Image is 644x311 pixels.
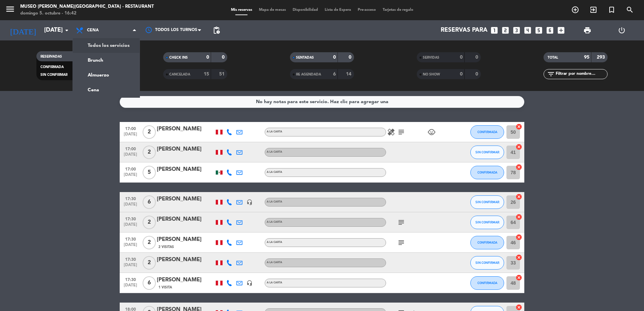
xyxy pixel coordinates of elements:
[516,304,522,311] i: cancel
[475,150,499,154] span: SIN CONFIRMAR
[122,124,139,132] span: 17:00
[122,132,139,140] span: [DATE]
[470,125,504,139] button: CONFIRMADA
[40,55,62,58] span: RESERVADAS
[546,26,554,35] i: looks_6
[289,8,321,12] span: Disponibilidad
[157,165,214,174] div: [PERSON_NAME]
[267,241,282,244] span: A la carta
[523,26,532,35] i: looks_4
[516,214,522,220] i: cancel
[157,255,214,264] div: [PERSON_NAME]
[256,98,388,106] div: No hay notas para este servicio. Haz clic para agregar una
[589,6,597,14] i: exit_to_app
[354,8,379,12] span: Pre-acceso
[204,72,209,76] strong: 15
[228,8,256,12] span: Mis reservas
[501,26,510,35] i: looks_two
[477,170,497,174] span: CONFIRMADA
[157,235,214,244] div: [PERSON_NAME]
[423,56,439,59] span: SERVIDAS
[73,83,140,97] a: Cena
[212,26,221,34] span: pending_actions
[157,215,214,224] div: [PERSON_NAME]
[397,239,405,247] i: subject
[73,38,140,53] a: Todos los servicios
[470,166,504,179] button: CONFIRMADA
[122,255,139,263] span: 17:30
[349,55,353,60] strong: 0
[387,128,395,136] i: healing
[460,55,463,60] strong: 0
[460,72,463,76] strong: 0
[470,216,504,229] button: SIN CONFIRMAR
[267,130,282,133] span: A la carta
[122,215,139,222] span: 17:30
[333,72,336,76] strong: 6
[477,241,497,244] span: CONFIRMADA
[296,56,314,59] span: SENTADAS
[441,27,488,34] span: Reservas para
[397,218,405,226] i: subject
[206,55,209,60] strong: 0
[267,151,282,153] span: A la carta
[470,236,504,249] button: CONFIRMADA
[143,236,156,249] span: 2
[5,4,15,14] i: menu
[571,6,579,14] i: add_circle_outline
[143,146,156,159] span: 2
[5,4,15,17] button: menu
[143,166,156,179] span: 5
[516,274,522,281] i: cancel
[267,171,282,174] span: A la carta
[122,275,139,283] span: 17:30
[379,8,417,12] span: Tarjetas de regalo
[512,26,521,35] i: looks_3
[555,70,607,78] input: Filtrar por nombre...
[470,146,504,159] button: SIN CONFIRMAR
[158,244,174,250] span: 2 Visitas
[246,199,253,205] i: headset_mic
[157,276,214,284] div: [PERSON_NAME]
[296,73,321,76] span: RE AGENDADA
[584,55,589,60] strong: 95
[143,125,156,139] span: 2
[63,26,71,34] i: arrow_drop_down
[423,73,440,76] span: NO SHOW
[534,26,543,35] i: looks_5
[490,26,499,35] i: looks_one
[470,256,504,270] button: SIN CONFIRMAR
[516,164,522,170] i: cancel
[346,72,353,76] strong: 14
[122,283,139,291] span: [DATE]
[158,285,172,290] span: 1 Visita
[548,56,558,59] span: TOTAL
[246,280,253,286] i: headset_mic
[73,68,140,83] a: Almuerzo
[557,26,565,35] i: add_box
[516,144,522,150] i: cancel
[87,28,99,33] span: Cena
[169,56,188,59] span: CHECK INS
[157,195,214,204] div: [PERSON_NAME]
[143,276,156,290] span: 6
[20,3,154,10] div: Museo [PERSON_NAME][GEOGRAPHIC_DATA] - Restaurant
[122,194,139,202] span: 17:30
[605,20,639,40] div: LOG OUT
[547,70,555,78] i: filter_list
[122,173,139,180] span: [DATE]
[475,72,479,76] strong: 0
[618,26,626,34] i: power_settings_new
[122,145,139,152] span: 17:00
[40,73,67,76] span: SIN CONFIRMAR
[475,200,499,204] span: SIN CONFIRMAR
[475,220,499,224] span: SIN CONFIRMAR
[267,200,282,203] span: A la carta
[122,243,139,250] span: [DATE]
[321,8,354,12] span: Lista de Espera
[169,73,190,76] span: CANCELADA
[516,234,522,241] i: cancel
[122,152,139,160] span: [DATE]
[516,193,522,200] i: cancel
[267,261,282,264] span: A la carta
